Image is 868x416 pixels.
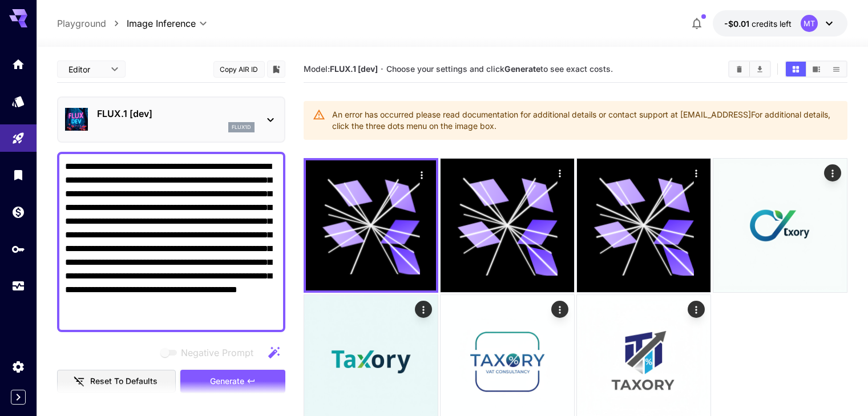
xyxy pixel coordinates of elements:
button: Copy AIR ID [213,61,265,78]
button: Add to library [271,62,281,76]
a: Playground [57,17,106,30]
p: FLUX.1 [dev] [97,107,255,120]
button: Show images in video view [806,62,826,76]
img: 2Q== [713,159,847,292]
div: MT [801,15,818,32]
div: -$0.0122 [724,18,792,30]
div: Actions [824,164,841,181]
div: Clear ImagesDownload All [728,60,771,78]
button: Reset to defaults [57,370,176,393]
button: Show images in list view [826,62,846,76]
b: FLUX.1 [dev] [330,64,378,74]
button: Show images in grid view [786,62,806,76]
div: Actions [688,164,705,181]
button: Download All [750,62,770,76]
p: flux1d [232,123,251,131]
span: Editor [68,63,104,75]
span: Choose your settings and click to see exact costs. [386,64,613,74]
button: Expand sidebar [11,390,26,405]
p: · [381,62,383,76]
div: Home [11,57,25,71]
span: Model: [304,64,378,74]
span: Image Inference [127,17,196,30]
div: Actions [551,301,568,318]
div: API Keys [11,242,25,256]
button: -$0.0122MT [713,10,847,37]
div: Playground [11,131,25,146]
div: Show images in grid viewShow images in video viewShow images in list view [785,60,847,78]
div: Settings [11,360,25,374]
div: Actions [551,164,568,181]
div: FLUX.1 [dev]flux1d [65,102,277,137]
button: Generate [180,370,285,393]
b: Generate [504,64,540,74]
span: Negative Prompt [181,346,253,360]
div: Wallet [11,205,25,219]
nav: breadcrumb [57,17,127,30]
div: Library [11,168,25,182]
div: Actions [415,301,432,318]
div: Actions [413,166,430,183]
span: credits left [752,19,792,29]
span: -$0.01 [724,19,752,29]
div: An error has occurred please read documentation for additional details or contact support at [EMA... [332,104,838,136]
button: Clear Images [729,62,749,76]
div: Models [11,94,25,108]
span: Negative prompts are not compatible with the selected model. [158,345,263,360]
div: Usage [11,279,25,293]
span: Generate [210,374,244,389]
div: Actions [688,301,705,318]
